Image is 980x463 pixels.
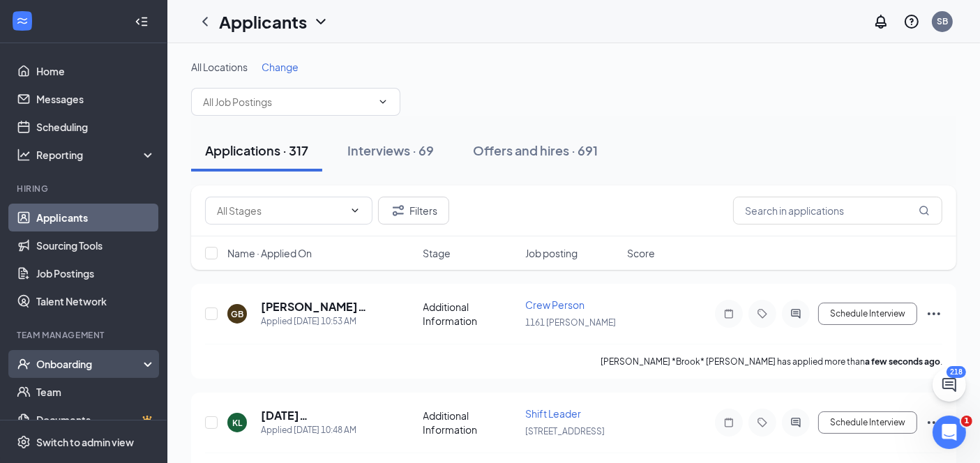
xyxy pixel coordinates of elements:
svg: ChevronLeft [197,13,213,30]
p: [PERSON_NAME] *Brook* [PERSON_NAME] has applied more than . [601,356,942,367]
svg: UserCheck [17,357,31,371]
svg: ChevronDown [349,205,361,216]
h5: [PERSON_NAME] *Brook* [PERSON_NAME] [261,299,386,314]
h1: Applicants [219,10,307,33]
svg: Settings [17,435,31,449]
svg: Tag [754,417,771,428]
div: Team Management [17,329,153,341]
span: Change [262,61,299,73]
b: a few seconds ago [865,356,940,367]
div: Additional Information [423,409,517,437]
button: ChatActive [933,368,966,402]
span: Name · Applied On [227,246,312,260]
svg: ActiveChat [787,417,804,428]
svg: ChatActive [941,377,958,393]
svg: Analysis [17,148,31,162]
svg: Collapse [135,15,149,29]
span: Shift Leader [525,407,581,420]
a: Team [36,378,156,406]
div: Interviews · 69 [347,142,434,159]
svg: QuestionInfo [903,13,920,30]
iframe: Intercom live chat [933,416,966,449]
a: Sourcing Tools [36,231,156,259]
div: Additional Information [423,300,517,328]
svg: ActiveChat [787,308,804,319]
h5: [DATE][PERSON_NAME] [261,408,386,423]
div: Reporting [36,148,156,162]
input: All Job Postings [203,94,372,109]
svg: Ellipses [926,305,942,322]
span: 1 [961,416,972,427]
button: Filter Filters [378,197,449,225]
div: SB [937,15,948,27]
svg: Notifications [873,13,889,30]
span: Crew Person [525,298,585,311]
span: Stage [423,246,451,260]
button: Schedule Interview [818,303,917,325]
svg: Note [721,417,737,428]
div: Applications · 317 [205,142,308,159]
span: [STREET_ADDRESS] [525,426,605,437]
svg: Note [721,308,737,319]
svg: Ellipses [926,414,942,431]
a: Talent Network [36,287,156,315]
span: All Locations [191,61,248,73]
span: Job posting [525,246,578,260]
svg: WorkstreamLogo [15,14,29,28]
svg: MagnifyingGlass [919,205,930,216]
a: Messages [36,85,156,113]
div: 218 [947,366,966,378]
div: KL [232,417,242,429]
button: Schedule Interview [818,411,917,434]
div: Hiring [17,183,153,195]
span: Score [627,246,655,260]
svg: Filter [390,202,407,219]
svg: Tag [754,308,771,319]
div: Offers and hires · 691 [473,142,598,159]
div: Applied [DATE] 10:53 AM [261,314,386,328]
div: Onboarding [36,357,144,371]
input: Search in applications [733,197,942,225]
a: Job Postings [36,259,156,287]
div: Applied [DATE] 10:48 AM [261,423,386,437]
div: GB [231,308,243,320]
a: Home [36,57,156,85]
a: Applicants [36,204,156,231]
svg: ChevronDown [312,13,329,30]
a: DocumentsCrown [36,406,156,434]
span: 1161 [PERSON_NAME] [525,317,616,328]
input: All Stages [217,203,344,218]
a: Scheduling [36,113,156,141]
svg: ChevronDown [377,96,389,107]
div: Switch to admin view [36,435,134,449]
